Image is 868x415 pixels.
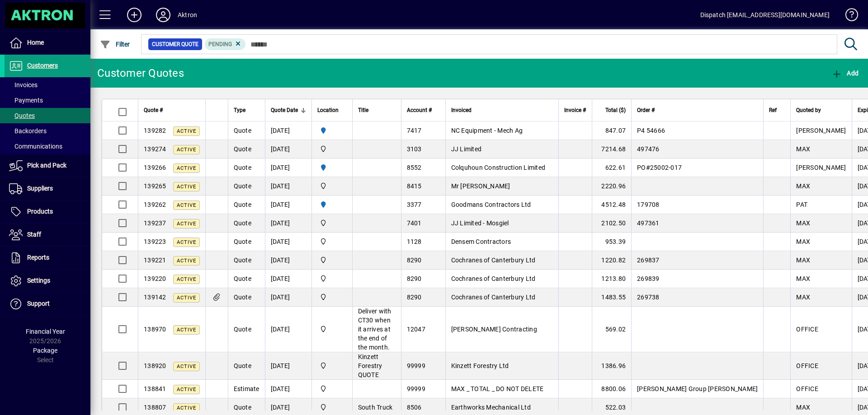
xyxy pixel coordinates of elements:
span: MAX [796,238,810,245]
td: [DATE] [265,270,311,288]
span: Customer Quote [152,40,198,49]
span: Quote [234,219,251,227]
span: 8552 [407,164,422,171]
span: Kinzett Forestry Ltd [451,362,509,369]
span: JJ Limited - Mosgiel [451,219,509,227]
span: Active [177,165,196,171]
span: 139265 [144,182,166,190]
span: MAX [796,294,810,301]
span: 3103 [407,145,422,153]
span: Active [177,405,196,411]
span: Quote [234,294,251,301]
td: 953.39 [592,233,631,251]
span: Active [177,327,196,333]
span: MAX [796,275,810,282]
span: 139237 [144,219,166,227]
span: Active [177,221,196,227]
div: Title [358,105,396,115]
span: Staff [27,231,41,238]
span: Colquhoun Construction Limited [451,164,546,171]
span: Quote [234,201,251,208]
td: 569.02 [592,307,631,352]
span: JJ Limited [451,145,482,153]
span: Quote # [144,105,163,115]
span: Quoted by [796,105,821,115]
span: Quote [234,326,251,333]
span: Active [177,128,196,134]
span: Quote [234,275,251,282]
span: 99999 [407,385,425,392]
span: 139266 [144,164,166,171]
span: MAX _ TOTAL _ DO NOT DELETE [451,385,544,392]
td: [DATE] [265,121,311,140]
span: OFFICE [796,326,818,333]
a: Settings [5,270,90,292]
div: Quote # [144,105,200,115]
a: Payments [5,93,90,108]
span: Total ($) [605,105,626,115]
span: 497361 [637,219,660,227]
button: Add [120,7,149,23]
span: [PERSON_NAME] [796,164,846,171]
span: Quotes [9,112,35,119]
span: 139274 [144,145,166,153]
div: Order # [637,105,758,115]
span: Quote [234,127,251,134]
span: MAX [796,145,810,153]
span: Quote [234,404,251,411]
a: Quotes [5,108,90,123]
span: Central [317,292,347,302]
span: 269837 [637,256,660,264]
span: 497476 [637,145,660,153]
div: Dispatch [EMAIL_ADDRESS][DOMAIN_NAME] [700,8,830,22]
button: Add [829,65,861,81]
span: Ref [769,105,777,115]
span: 138841 [144,385,166,392]
td: 1386.96 [592,352,631,380]
span: Earthworks Mechanical Ltd [451,404,531,411]
span: HAMILTON [317,163,347,173]
a: Invoices [5,77,90,93]
span: 138807 [144,404,166,411]
span: 12047 [407,326,425,333]
span: 139282 [144,127,166,134]
span: Central [317,361,347,371]
span: HAMILTON [317,126,347,135]
button: Profile [149,7,178,23]
span: MAX [796,182,810,190]
span: 8290 [407,256,422,264]
span: 269738 [637,294,660,301]
td: 622.61 [592,159,631,177]
span: 139220 [144,275,166,282]
span: Quote Date [271,105,298,115]
a: Staff [5,224,90,246]
span: Central [317,384,347,394]
a: Knowledge Base [839,2,857,31]
div: Invoiced [451,105,553,115]
td: 1220.82 [592,251,631,270]
span: Central [317,324,347,334]
button: Filter [98,36,132,52]
span: 139221 [144,256,166,264]
td: [DATE] [265,177,311,196]
span: Active [177,295,196,301]
span: Kinzett Forestry QUOTE [358,353,382,378]
span: Invoices [9,81,38,89]
span: Reports [27,254,49,261]
span: MAX [796,256,810,264]
span: Order # [637,105,655,115]
span: 8290 [407,275,422,282]
td: 8800.06 [592,380,631,398]
span: Goodmans Contractors Ltd [451,201,531,208]
td: 4512.48 [592,196,631,214]
span: 138920 [144,362,166,369]
td: 7214.68 [592,140,631,159]
span: Backorders [9,127,47,135]
span: OFFICE [796,362,818,369]
span: NC Equipment - Mech Ag [451,127,523,134]
span: 8506 [407,404,422,411]
td: [DATE] [265,196,311,214]
span: Densem Contractors [451,238,511,245]
span: Quote [234,164,251,171]
span: MAX [796,404,810,411]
